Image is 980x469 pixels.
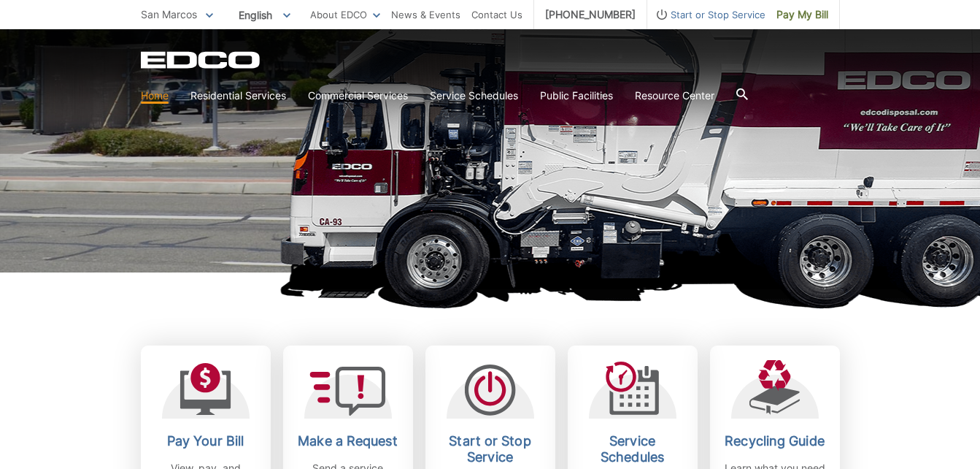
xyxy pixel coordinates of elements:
[635,88,714,104] a: Resource Center
[141,51,262,69] a: EDCD logo. Return to the homepage.
[310,7,380,23] a: About EDCO
[540,88,613,104] a: Public Facilities
[391,7,460,23] a: News & Events
[430,88,518,104] a: Service Schedules
[190,88,286,104] a: Residential Services
[152,433,260,449] h2: Pay Your Bill
[436,433,544,465] h2: Start or Stop Service
[579,433,687,465] h2: Service Schedules
[228,3,301,27] span: English
[776,7,828,23] span: Pay My Bill
[294,433,402,449] h2: Make a Request
[308,88,408,104] a: Commercial Services
[141,8,197,20] span: San Marcos
[471,7,522,23] a: Contact Us
[721,433,829,449] h2: Recycling Guide
[141,88,169,104] a: Home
